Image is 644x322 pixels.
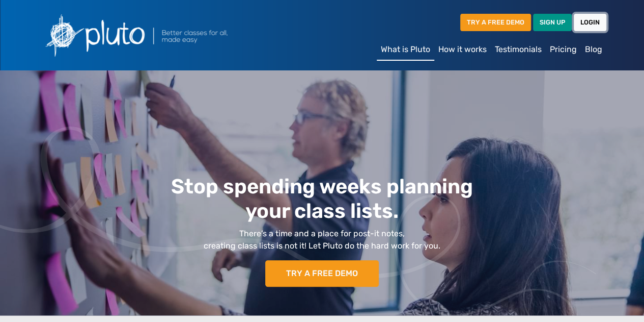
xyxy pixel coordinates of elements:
a: Testimonials [491,39,546,60]
a: TRY A FREE DEMO [460,14,531,31]
a: SIGN UP [533,14,572,31]
a: LOGIN [574,14,606,31]
a: What is Pluto [377,39,434,61]
a: Blog [581,39,606,60]
a: TRY A FREE DEMO [265,260,379,287]
a: How it works [434,39,491,60]
h1: Stop spending weeks planning your class lists. [97,175,548,224]
a: Pricing [546,39,581,60]
img: Pluto logo with the text Better classes for all, made easy [38,8,283,62]
p: There’s a time and a place for post-it notes, creating class lists is not it! Let Pluto do the ha... [97,228,548,252]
